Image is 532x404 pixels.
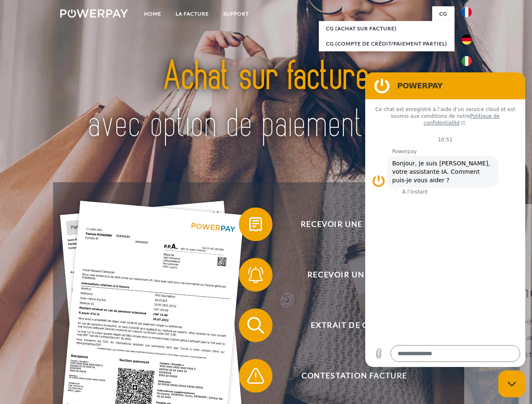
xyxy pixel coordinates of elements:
[245,214,266,235] img: qb_bill.svg
[462,56,472,66] img: it
[251,308,457,342] span: Extrait de compte
[245,315,266,336] img: qb_search.svg
[216,6,256,21] a: Support
[251,359,457,393] span: Contestation Facture
[60,9,128,18] img: logo-powerpay-white.svg
[245,264,266,285] img: qb_bell.svg
[462,7,472,17] img: fr
[239,207,458,241] button: Recevoir une facture ?
[137,6,168,21] a: Home
[80,40,452,161] img: title-powerpay_fr.svg
[245,365,266,386] img: qb_warning.svg
[251,207,457,241] span: Recevoir une facture ?
[462,35,472,45] img: de
[365,72,525,367] iframe: Fenêtre de messagerie
[239,258,458,292] button: Recevoir un rappel?
[432,6,454,21] a: CG
[239,359,458,393] button: Contestation Facture
[319,36,454,51] a: CG (Compte de crédit/paiement partiel)
[319,21,454,36] a: CG (achat sur facture)
[498,370,525,397] iframe: Bouton de lancement de la fenêtre de messagerie, conversation en cours
[168,6,216,21] a: LA FACTURE
[239,308,458,342] button: Extrait de compte
[251,258,457,292] span: Recevoir un rappel?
